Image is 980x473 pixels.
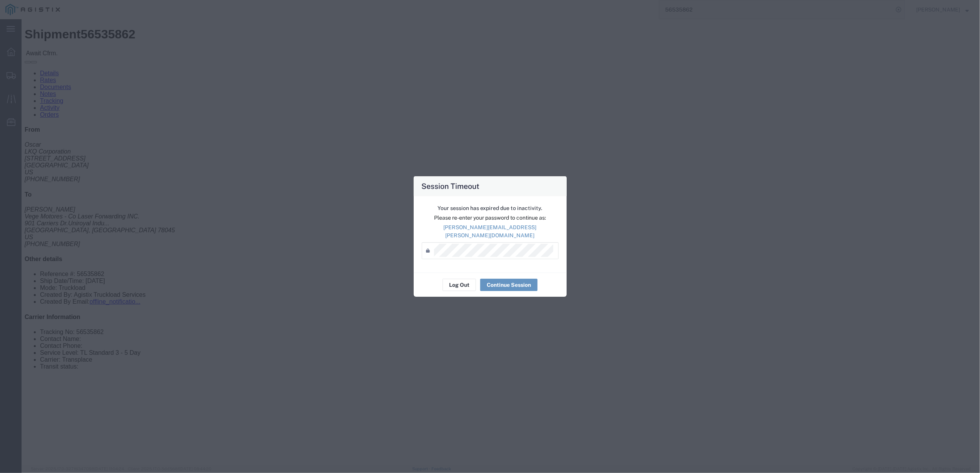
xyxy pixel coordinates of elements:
[422,223,559,240] p: [PERSON_NAME][EMAIL_ADDRESS][PERSON_NAME][DOMAIN_NAME]
[443,279,476,291] button: Log Out
[422,204,559,212] p: Your session has expired due to inactivity.
[422,214,559,222] p: Please re-enter your password to continue as:
[421,180,479,192] h4: Session Timeout
[480,279,537,291] button: Continue Session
